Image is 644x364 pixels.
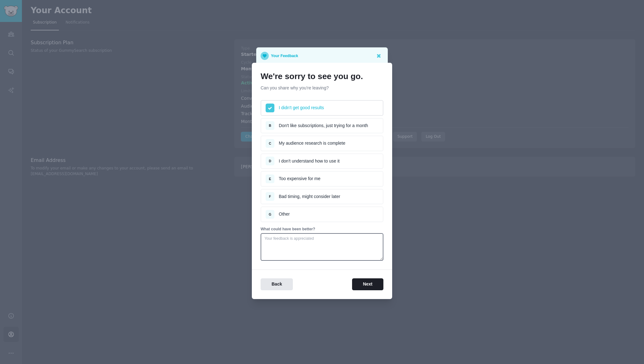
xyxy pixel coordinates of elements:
[261,85,383,91] p: Can you share why you're leaving?
[269,212,271,216] span: G
[261,227,383,232] p: What could have been better?
[269,159,271,163] span: D
[261,72,383,82] h1: We're sorry to see you go.
[269,177,271,181] span: E
[269,124,271,127] span: B
[269,195,271,198] span: F
[352,278,383,291] button: Next
[261,278,293,291] button: Back
[269,142,271,145] span: C
[271,52,298,60] p: Your Feedback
